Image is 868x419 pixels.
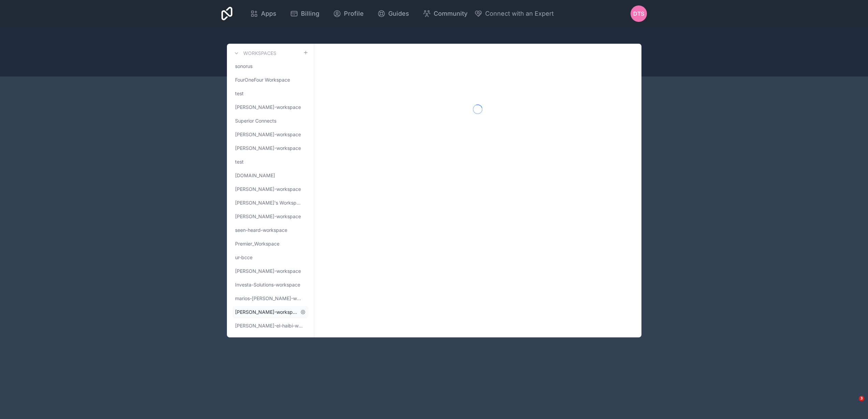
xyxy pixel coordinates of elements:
[235,76,290,83] span: FourOneFour Workspace
[301,9,319,18] span: Billing
[235,158,244,165] span: test
[235,322,303,329] span: [PERSON_NAME]-el-haibi-workspace
[232,60,308,72] a: sonorus
[232,251,308,264] a: ur-bcce
[235,295,303,302] span: marios-[PERSON_NAME]-workspace
[372,6,415,21] a: Guides
[235,172,275,179] span: [DOMAIN_NAME]
[232,169,308,182] a: [DOMAIN_NAME]
[232,49,276,57] a: Workspaces
[232,224,308,236] a: seen-heard-workspace
[232,210,308,223] a: [PERSON_NAME]-workspace
[261,9,276,18] span: Apps
[235,90,244,97] span: test
[235,145,301,152] span: [PERSON_NAME]-workspace
[434,9,467,18] span: Community
[232,265,308,277] a: [PERSON_NAME]-workspace
[235,309,298,316] span: [PERSON_NAME]-workspace
[232,142,308,154] a: [PERSON_NAME]-workspace
[235,240,279,247] span: Premier_Workspace
[235,268,301,275] span: [PERSON_NAME]-workspace
[235,131,301,138] span: [PERSON_NAME]-workspace
[485,9,554,18] span: Connect with an Expert
[232,306,308,318] a: [PERSON_NAME]-workspace
[232,156,308,168] a: test
[232,87,308,100] a: test
[235,117,276,124] span: Superior Connects
[235,63,252,70] span: sonorus
[232,101,308,113] a: [PERSON_NAME]-workspace
[845,396,861,412] iframe: Intercom live chat
[232,320,308,332] a: [PERSON_NAME]-el-haibi-workspace
[633,10,644,18] span: DTS
[243,50,276,57] h3: Workspaces
[235,199,303,206] span: [PERSON_NAME]'s Workspace
[285,6,325,21] a: Billing
[232,74,308,86] a: FourOneFour Workspace
[235,104,301,111] span: [PERSON_NAME]-workspace
[417,6,473,21] a: Community
[474,9,554,18] button: Connect with an Expert
[232,279,308,291] a: Investa-Solutions-workspace
[344,9,364,18] span: Profile
[235,186,301,193] span: [PERSON_NAME]-workspace
[232,183,308,195] a: [PERSON_NAME]-workspace
[232,238,308,250] a: Premier_Workspace
[235,227,287,234] span: seen-heard-workspace
[235,254,252,261] span: ur-bcce
[232,128,308,141] a: [PERSON_NAME]-workspace
[859,396,864,401] span: 3
[235,281,300,288] span: Investa-Solutions-workspace
[245,6,282,21] a: Apps
[232,115,308,127] a: Superior Connects
[232,197,308,209] a: [PERSON_NAME]'s Workspace
[328,6,369,21] a: Profile
[235,213,301,220] span: [PERSON_NAME]-workspace
[388,9,409,18] span: Guides
[232,292,308,305] a: marios-[PERSON_NAME]-workspace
